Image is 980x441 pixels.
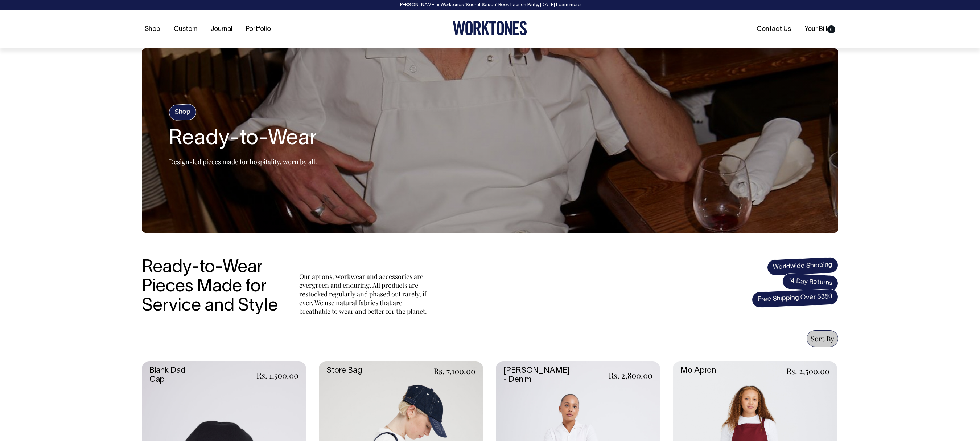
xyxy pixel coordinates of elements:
a: Shop [142,23,163,35]
p: Our aprons, workwear and accessories are evergreen and enduring. All products are restocked regul... [299,272,430,316]
a: Journal [208,23,235,35]
a: Learn more [556,3,581,7]
span: Free Shipping Over $350 [752,288,839,308]
p: Design-led pieces made for hospitality, worn by all. [169,157,317,166]
span: Worldwide Shipping [767,257,839,276]
a: Your Bill0 [802,23,838,35]
span: 14 Day Returns [782,273,839,292]
a: Contact Us [754,23,794,35]
span: Sort By [811,333,834,343]
h4: Shop [169,104,197,121]
h3: Ready-to-Wear Pieces Made for Service and Style [142,258,283,316]
a: Custom [171,23,200,35]
span: 0 [827,25,835,33]
a: Portfolio [243,23,274,35]
h2: Ready-to-Wear [169,128,317,151]
div: [PERSON_NAME] × Worktones ‘Secret Sauce’ Book Launch Party, [DATE]. . [7,3,973,8]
